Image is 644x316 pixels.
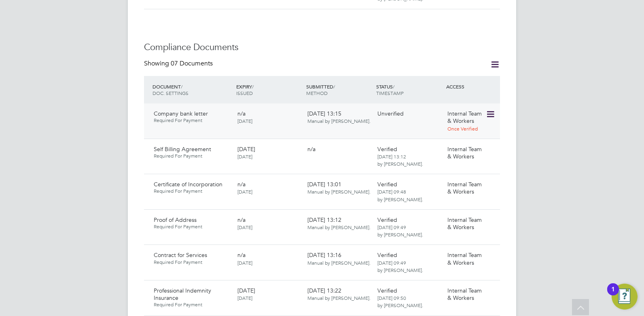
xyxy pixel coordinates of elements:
[237,145,255,153] span: [DATE]
[154,216,197,223] span: Proof of Address
[237,118,252,124] span: [DATE]
[237,259,252,266] span: [DATE]
[252,83,254,90] span: /
[447,216,482,231] span: Internal Team & Workers
[307,145,316,153] span: n/a
[154,181,222,188] span: Certificate of Incorporation
[307,224,371,230] span: Manual by [PERSON_NAME].
[377,153,423,167] span: [DATE] 13:12 by [PERSON_NAME].
[377,224,423,238] span: [DATE] 09:49 by [PERSON_NAME].
[154,301,231,308] span: Required For Payment
[307,295,371,301] span: Manual by [PERSON_NAME].
[447,287,482,301] span: Internal Team & Workers
[154,117,231,124] span: Required For Payment
[144,42,500,53] h3: Compliance Documents
[307,251,371,266] span: [DATE] 13:16
[307,118,371,124] span: Manual by [PERSON_NAME].
[306,90,328,96] span: METHOD
[237,188,252,195] span: [DATE]
[374,79,444,100] div: STATUS
[377,188,423,202] span: [DATE] 09:48 by [PERSON_NAME].
[307,110,371,124] span: [DATE] 13:15
[377,181,397,188] span: Verified
[612,284,638,310] button: Open Resource Center, 1 new notification
[377,145,397,153] span: Verified
[237,295,252,301] span: [DATE]
[237,153,252,160] span: [DATE]
[447,125,478,132] span: Once Verified
[307,188,371,195] span: Manual by [PERSON_NAME].
[154,251,207,259] span: Contract for Services
[377,295,423,308] span: [DATE] 09:50 by [PERSON_NAME].
[377,216,397,223] span: Verified
[171,59,213,67] span: 07 Documents
[307,259,371,266] span: Manual by [PERSON_NAME].
[237,287,255,294] span: [DATE]
[144,59,214,68] div: Showing
[447,181,482,195] span: Internal Team & Workers
[377,251,397,259] span: Verified
[237,224,252,230] span: [DATE]
[234,79,304,100] div: EXPIRY
[377,287,397,294] span: Verified
[181,83,182,90] span: /
[236,90,253,96] span: ISSUED
[154,110,208,117] span: Company bank letter
[153,90,189,96] span: DOC. SETTINGS
[154,259,231,265] span: Required For Payment
[447,251,482,266] span: Internal Team & Workers
[304,79,374,100] div: SUBMITTED
[377,259,423,273] span: [DATE] 09:49 by [PERSON_NAME].
[611,289,615,300] div: 1
[237,110,246,117] span: n/a
[307,287,371,301] span: [DATE] 13:22
[150,79,234,100] div: DOCUMENT
[393,83,394,90] span: /
[154,153,231,159] span: Required For Payment
[376,90,404,96] span: TIMESTAMP
[444,79,500,94] div: ACCESS
[307,181,371,195] span: [DATE] 13:01
[154,145,211,153] span: Self Billing Agreement
[447,145,482,160] span: Internal Team & Workers
[154,188,231,194] span: Required For Payment
[333,83,335,90] span: /
[237,181,246,188] span: n/a
[237,251,246,259] span: n/a
[154,223,231,230] span: Required For Payment
[237,216,246,223] span: n/a
[377,110,404,117] span: Unverified
[307,216,371,231] span: [DATE] 13:12
[154,287,211,301] span: Professional Indemnity Insurance
[447,110,482,124] span: Internal Team & Workers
